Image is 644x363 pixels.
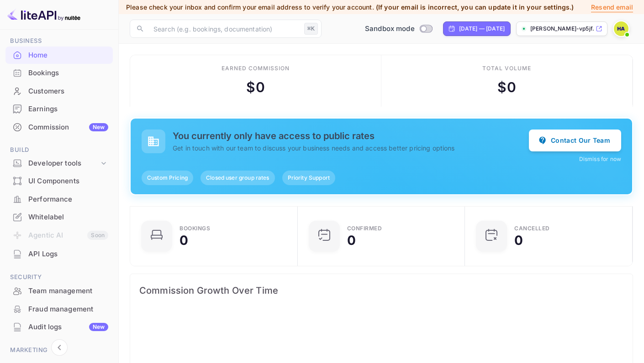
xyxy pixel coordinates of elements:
[5,208,113,226] div: Whitelabel
[28,50,108,61] div: Home
[28,122,108,133] div: Commission
[28,249,108,259] div: API Logs
[5,245,113,262] a: API Logs
[5,282,113,299] a: Team management
[459,25,505,33] div: [DATE] — [DATE]
[126,3,374,11] span: Please check your inbox and confirm your email address to verify your account.
[5,119,113,135] a: CommissionNew
[529,130,621,151] button: Contact Our Team
[5,272,113,282] span: Security
[28,286,108,296] div: Team management
[5,301,113,317] a: Fraud management
[179,226,210,231] div: Bookings
[5,301,113,318] div: Fraud management
[5,191,113,208] div: Performance
[5,47,113,63] a: Home
[142,174,193,182] span: Custom Pricing
[28,68,108,78] div: Bookings
[5,83,113,99] a: Customers
[28,104,108,114] div: Earnings
[5,100,113,117] a: Earnings
[28,194,108,205] div: Performance
[347,234,356,247] div: 0
[222,64,289,73] div: Earned commission
[5,345,113,355] span: Marketing
[173,130,529,141] h5: You currently only have access to public rates
[5,145,113,155] span: Build
[28,322,108,332] div: Audit logs
[173,143,529,153] p: Get in touch with our team to discuss your business needs and access better pricing options
[5,191,113,207] a: Performance
[347,226,382,231] div: Confirmed
[28,212,108,223] div: Whitelabel
[579,155,621,163] button: Dismiss for now
[179,234,188,247] div: 0
[5,318,113,335] a: Audit logsNew
[5,64,113,82] div: Bookings
[514,226,550,231] div: CANCELLED
[304,23,318,35] div: ⌘K
[5,36,113,46] span: Business
[5,119,113,136] div: CommissionNew
[148,20,301,38] input: Search (e.g. bookings, documentation)
[282,174,335,182] span: Priority Support
[5,208,113,225] a: Whitelabel
[28,86,108,97] div: Customers
[89,123,108,131] div: New
[5,64,113,81] a: Bookings
[51,339,68,356] button: Collapse navigation
[614,21,628,36] img: Hugo Alvarez
[482,64,531,73] div: Total volume
[5,245,113,263] div: API Logs
[5,172,113,190] div: UI Components
[591,2,633,12] p: Resend email
[201,174,274,182] span: Closed user group rates
[376,3,574,11] span: (If your email is incorrect, you can update it in your settings.)
[246,77,264,98] div: $ 0
[28,176,108,187] div: UI Components
[365,24,415,34] span: Sandbox mode
[7,7,80,22] img: LiteAPI logo
[5,83,113,100] div: Customers
[28,304,108,315] div: Fraud management
[5,172,113,189] a: UI Components
[28,158,99,169] div: Developer tools
[5,100,113,118] div: Earnings
[514,234,523,247] div: 0
[5,282,113,300] div: Team management
[139,283,623,298] span: Commission Growth Over Time
[530,25,594,33] p: [PERSON_NAME]-vp5jf.nui...
[361,24,436,34] div: Switch to Production mode
[497,77,516,98] div: $ 0
[89,323,108,331] div: New
[5,156,113,171] div: Developer tools
[5,47,113,64] div: Home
